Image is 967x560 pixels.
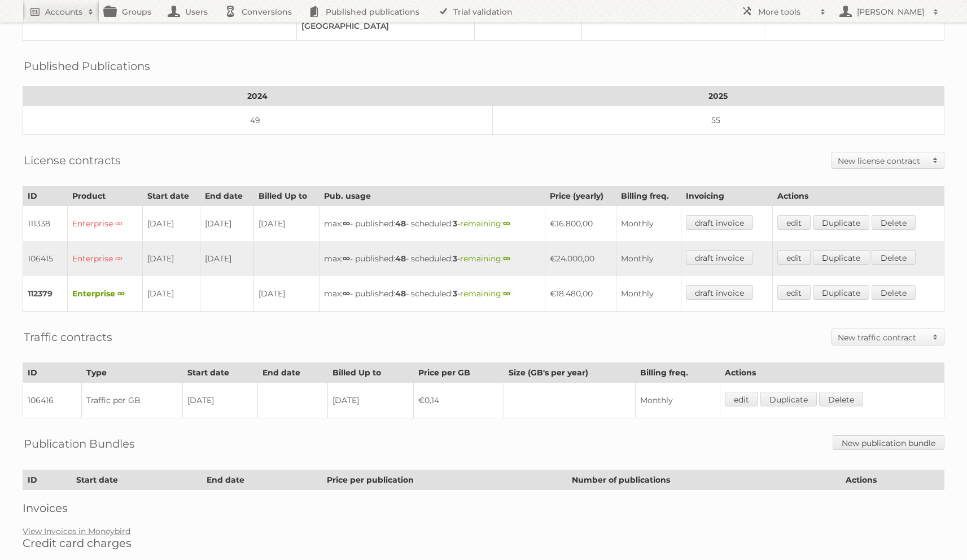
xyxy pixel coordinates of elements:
td: Monthly [616,241,681,276]
td: [DATE] [182,383,258,418]
th: Actions [841,470,944,490]
h2: Published Publications [24,58,150,75]
strong: 3 [453,253,457,264]
strong: ∞ [503,288,510,299]
span: Toggle [927,329,944,345]
td: 106416 [23,383,82,418]
h2: More tools [758,6,815,17]
strong: 48 [395,218,406,229]
a: View Invoices in Moneybird [23,526,130,536]
h2: Traffic contracts [24,329,112,345]
td: max: - published: - scheduled: - [319,276,545,312]
a: edit [777,250,811,265]
td: 106415 [23,241,68,276]
td: Monthly [616,276,681,312]
td: [DATE] [253,206,319,242]
a: edit [777,215,811,230]
a: draft invoice [686,250,753,265]
th: 2025 [492,86,944,106]
td: 55 [492,106,944,135]
th: Billed Up to [328,363,414,383]
h2: Accounts [45,6,82,17]
a: New traffic contract [832,329,944,345]
span: Toggle [927,152,944,168]
th: Price (yearly) [545,186,616,206]
strong: ∞ [343,218,350,229]
th: Actions [720,363,944,383]
td: max: - published: - scheduled: - [319,206,545,242]
strong: 3 [453,288,457,299]
th: Pub. usage [319,186,545,206]
a: draft invoice [686,215,753,230]
td: Enterprise ∞ [67,241,142,276]
td: Monthly [635,383,720,418]
a: Duplicate [760,392,817,406]
a: Delete [819,392,863,406]
h2: New traffic contract [838,332,927,343]
th: ID [23,186,68,206]
h2: [PERSON_NAME] [854,6,927,17]
strong: 48 [395,253,406,264]
a: Duplicate [813,215,869,230]
td: [DATE] [328,383,414,418]
th: Billed Up to [253,186,319,206]
th: 2024 [23,86,493,106]
span: remaining: [460,218,510,229]
td: 49 [23,106,493,135]
td: Monthly [616,206,681,242]
a: New license contract [832,152,944,168]
th: Start date [142,186,200,206]
th: Product [67,186,142,206]
td: [DATE] [200,206,254,242]
a: draft invoice [686,285,753,300]
td: [DATE] [200,241,254,276]
td: [DATE] [253,276,319,312]
td: Enterprise ∞ [67,206,142,242]
strong: ∞ [343,288,350,299]
th: End date [200,186,254,206]
th: Invoicing [681,186,772,206]
a: Duplicate [813,285,869,300]
strong: ∞ [503,218,510,229]
span: remaining: [460,288,510,299]
td: €18.480,00 [545,276,616,312]
th: ID [23,470,72,490]
strong: 48 [395,288,406,299]
td: [DATE] [142,206,200,242]
a: Delete [872,285,916,300]
td: €24.000,00 [545,241,616,276]
h2: New license contract [838,155,927,167]
td: €16.800,00 [545,206,616,242]
th: Start date [72,470,202,490]
td: 111338 [23,206,68,242]
h2: License contracts [24,152,121,169]
td: [DATE] [142,241,200,276]
td: €0,14 [413,383,504,418]
strong: ∞ [343,253,350,264]
th: Price per GB [413,363,504,383]
a: edit [777,285,811,300]
th: End date [202,470,322,490]
a: New publication bundle [833,435,944,450]
td: [DATE] [142,276,200,312]
th: Type [82,363,182,383]
td: Enterprise ∞ [67,276,142,312]
h2: Invoices [23,501,944,515]
span: remaining: [460,253,510,264]
a: Delete [872,215,916,230]
th: Number of publications [567,470,841,490]
td: 112379 [23,276,68,312]
div: [GEOGRAPHIC_DATA] [301,21,466,31]
th: End date [258,363,328,383]
th: Price per publication [322,470,567,490]
th: Actions [772,186,944,206]
th: Start date [182,363,258,383]
a: edit [725,392,758,406]
a: Duplicate [813,250,869,265]
th: ID [23,363,82,383]
h2: Credit card charges [23,536,944,550]
a: Delete [872,250,916,265]
td: max: - published: - scheduled: - [319,241,545,276]
th: Size (GB's per year) [504,363,636,383]
h2: Publication Bundles [24,435,135,452]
